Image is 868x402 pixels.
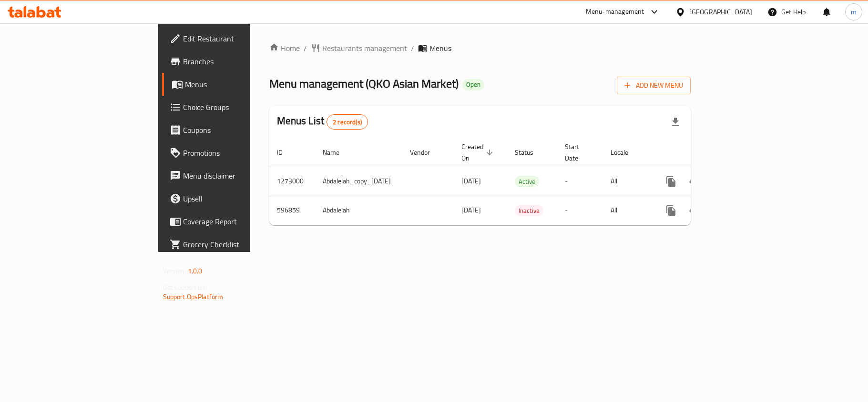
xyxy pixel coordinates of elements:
[183,56,296,67] span: Branches
[515,176,539,187] span: Active
[162,50,303,73] a: Branches
[660,199,683,222] button: more
[652,138,759,167] th: Actions
[162,210,303,233] a: Coverage Report
[185,79,296,90] span: Menus
[603,167,652,196] td: All
[188,265,203,277] span: 1.0.0
[565,141,592,164] span: Start Date
[322,42,407,54] span: Restaurants management
[315,196,402,225] td: Abdalelah
[162,233,303,256] a: Grocery Checklist
[557,196,603,225] td: -
[162,187,303,210] a: Upsell
[689,7,752,17] div: [GEOGRAPHIC_DATA]
[269,42,691,54] nav: breadcrumb
[277,114,368,130] h2: Menus List
[183,170,296,181] span: Menu disclaimer
[462,80,484,89] span: Open
[461,204,481,216] span: [DATE]
[183,193,296,204] span: Upsell
[515,147,546,158] span: Status
[162,119,303,141] a: Coupons
[660,170,683,193] button: more
[183,124,296,136] span: Coupons
[183,101,296,113] span: Choice Groups
[429,42,451,54] span: Menus
[269,138,759,225] table: enhanced table
[611,147,641,158] span: Locale
[586,6,644,18] div: Menu-management
[277,147,295,158] span: ID
[617,77,691,94] button: Add New Menu
[664,111,687,133] div: Export file
[183,239,296,250] span: Grocery Checklist
[163,291,224,303] a: Support.OpsPlatform
[410,147,442,158] span: Vendor
[304,42,307,54] li: /
[461,141,496,164] span: Created On
[162,141,303,164] a: Promotions
[327,118,368,127] span: 2 record(s)
[183,216,296,227] span: Coverage Report
[515,205,543,216] span: Inactive
[603,196,652,225] td: All
[557,167,603,196] td: -
[183,33,296,44] span: Edit Restaurant
[162,164,303,187] a: Menu disclaimer
[461,175,481,187] span: [DATE]
[163,281,207,293] span: Get support on:
[411,42,414,54] li: /
[323,147,352,158] span: Name
[311,42,407,54] a: Restaurants management
[162,73,303,96] a: Menus
[462,79,484,90] div: Open
[315,167,402,196] td: Abdalelah_copy_[DATE]
[269,73,459,94] span: Menu management ( QKO Asian Market )
[163,265,186,277] span: Version:
[683,199,705,222] button: Change Status
[183,147,296,159] span: Promotions
[162,27,303,50] a: Edit Restaurant
[162,96,303,119] a: Choice Groups
[851,7,857,17] span: m
[683,170,705,193] button: Change Status
[624,80,683,91] span: Add New Menu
